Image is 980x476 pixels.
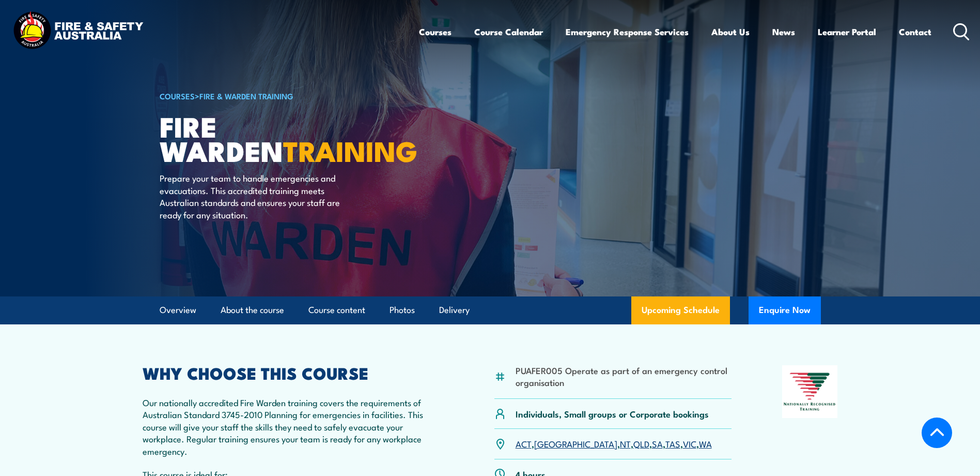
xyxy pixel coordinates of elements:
[160,172,348,220] p: Prepare your team to handle emergencies and evacuations. This accredited training meets Australia...
[772,18,795,46] a: News
[390,296,415,324] a: Photos
[711,18,750,46] a: About Us
[620,437,631,450] a: NT
[516,408,709,420] p: Individuals, Small groups or Corporate bookings
[419,18,452,46] a: Courses
[516,364,732,389] li: PUAFER005 Operate as part of an emergency control organisation
[652,437,663,450] a: SA
[160,90,195,101] a: COURSES
[699,437,712,450] a: WA
[516,438,712,450] p: , , , , , , ,
[683,437,696,450] a: VIC
[143,365,444,380] h2: WHY CHOOSE THIS COURSE
[160,90,415,102] h6: >
[749,296,821,324] button: Enquire Now
[474,18,543,46] a: Course Calendar
[221,296,284,324] a: About the course
[199,90,293,101] a: Fire & Warden Training
[782,365,838,418] img: Nationally Recognised Training logo.
[308,296,365,324] a: Course content
[818,18,876,46] a: Learner Portal
[516,437,532,450] a: ACT
[143,396,444,457] p: Our nationally accredited Fire Warden training covers the requirements of Australian Standard 374...
[160,114,415,162] h1: Fire Warden
[534,437,617,450] a: [GEOGRAPHIC_DATA]
[439,296,470,324] a: Delivery
[160,296,196,324] a: Overview
[899,18,931,46] a: Contact
[566,18,689,46] a: Emergency Response Services
[665,437,680,450] a: TAS
[631,296,730,324] a: Upcoming Schedule
[633,437,649,450] a: QLD
[283,128,417,171] strong: TRAINING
